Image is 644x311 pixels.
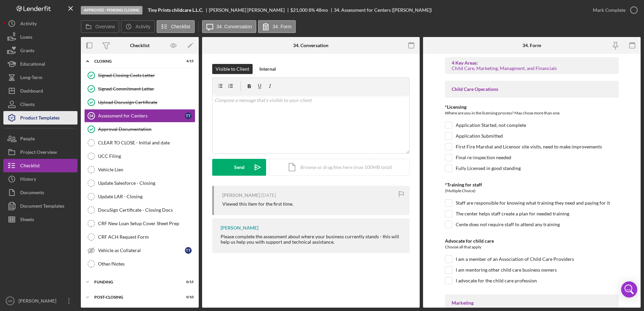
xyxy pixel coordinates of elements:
b: Tiny Prints childcare L.L.C. [148,7,203,13]
button: Overview [81,20,119,33]
label: Overview [95,24,115,29]
a: Update LAR - Closing [84,190,195,203]
div: 8 % [309,7,315,13]
a: Approval Documentation [84,123,195,136]
button: 34. Form [258,20,296,33]
div: 4 / 15 [182,59,194,63]
button: Checklist [3,159,77,172]
div: CRF ACH Request Form [98,234,195,240]
div: Viewed this item for the first time. [222,201,293,207]
label: The center helps staff create a plan for needed training [456,210,569,217]
button: History [3,172,77,186]
a: Sheets [3,213,77,226]
div: Loans [20,30,32,45]
button: Activity [121,20,155,33]
div: Internal [259,64,276,74]
label: Staff are responsible for knowing what training they need and paying for it [456,200,610,206]
div: UCC Filing [98,153,195,159]
div: Child Care, Marketing, Managment, and Financials [452,66,612,71]
a: People [3,132,77,145]
label: First Fire Marshal and Licensor site visits, need to make improvements [456,143,602,150]
a: Vehicle Lien [84,163,195,176]
a: DocuSign Certificate - Closing Docs [84,203,195,217]
a: CRF ACH Request Form [84,230,195,244]
label: Activity [135,24,150,29]
a: Update Salesforce - Closing [84,176,195,190]
div: Upload Docusign Certificate [98,100,195,105]
label: Application Submitted [456,133,503,139]
a: CRF New Loan Setup Cover Sheet Prep [84,217,195,230]
div: T T [185,112,192,119]
button: HR[PERSON_NAME] [3,294,77,308]
div: Documents [20,186,44,201]
div: Other/Notes [98,261,195,267]
a: Upload Docusign Certificate [84,96,195,109]
div: Signed Commitment Letter [98,86,195,92]
div: POST-CLOSING [94,295,177,299]
div: CRF New Loan Setup Cover Sheet Prep [98,221,195,226]
div: CLEAR TO CLOSE - Initial and date [98,140,195,145]
button: Grants [3,44,77,57]
a: Vehicle as CollateralTT [84,244,195,257]
a: Activity [3,17,77,30]
div: Project Overview [20,145,57,161]
div: Long-Term [20,71,42,86]
div: 48 mo [316,7,328,13]
div: Signed Closing Costs Letter [98,73,195,78]
a: CLEAR TO CLOSE - Initial and date [84,136,195,149]
div: Funding [94,280,177,284]
button: Clients [3,98,77,111]
text: HR [8,299,12,303]
div: [PERSON_NAME] [17,294,61,309]
label: Checklist [171,24,190,29]
div: Update Salesforce - Closing [98,180,195,186]
button: Visible to Client [212,64,253,74]
div: 4 Key Areas: [452,60,612,66]
div: CLOSING [94,59,177,63]
div: 34. Assessment for Centers ([PERSON_NAME]) [334,7,432,13]
div: Visible to Client [216,64,249,74]
div: [PERSON_NAME] [221,225,258,231]
button: Checklist [157,20,195,33]
a: Signed Closing Costs Letter [84,69,195,82]
a: UCC Filing [84,149,195,163]
button: Long-Term [3,71,77,84]
div: Checklist [130,43,150,48]
button: Send [212,159,266,176]
a: Signed Commitment Letter [84,82,195,96]
div: Please complete the assessment about where your business currently stands - this will help us hel... [221,234,403,245]
a: Document Templates [3,199,77,213]
div: Vehicle as Collateral [98,248,185,253]
label: I am a member of an Association of Child Care Providers [456,256,574,263]
button: Educational [3,57,77,71]
button: Loans [3,30,77,44]
a: 34Assessment for CentersTT [84,109,195,123]
label: Cente does not require staff to attend any training [456,221,560,228]
button: Product Templates [3,111,77,125]
tspan: 34 [89,114,94,118]
div: Checklist [20,159,40,174]
div: 0 / 15 [182,280,194,284]
div: Clients [20,98,35,113]
div: Sheets [20,213,34,228]
div: Marketing [452,300,612,306]
div: History [20,172,36,187]
button: Project Overview [3,145,77,159]
button: Dashboard [3,84,77,98]
div: 0 / 10 [182,295,194,299]
div: DocuSign Certificate - Closing Docs [98,207,195,213]
div: [PERSON_NAME] [PERSON_NAME] [209,7,290,13]
div: Child Care Operations [452,87,612,92]
div: Open Intercom Messenger [621,281,637,298]
div: Assessment for Centers [98,113,185,118]
button: 34. Conversation [202,20,257,33]
div: Update LAR - Closing [98,194,195,199]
